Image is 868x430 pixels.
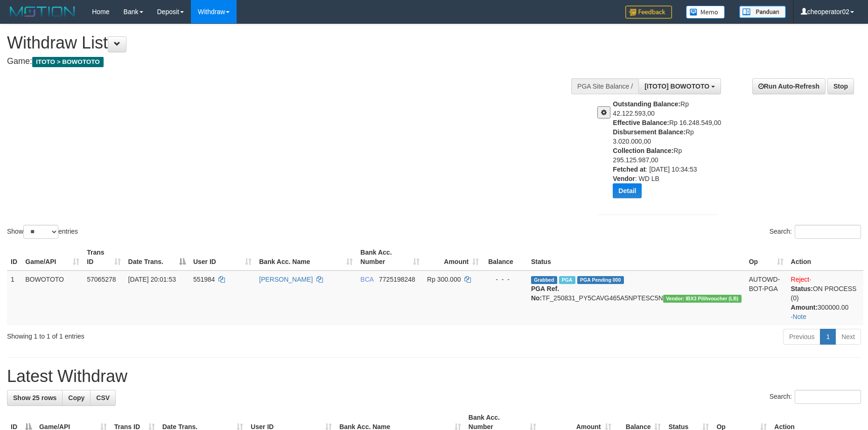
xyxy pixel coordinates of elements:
[792,313,806,320] a: Note
[193,276,215,283] span: 551984
[255,244,357,270] th: Bank Acc. Name: activate to sort column ascending
[644,83,709,90] span: [ITOTO] BOWOTOTO
[7,367,861,386] h1: Latest Withdraw
[62,390,91,406] a: Copy
[791,276,810,283] a: Reject
[527,244,745,270] th: Status
[827,78,854,94] a: Stop
[23,225,58,239] select: Showentries
[259,276,313,283] a: [PERSON_NAME]
[787,270,863,325] td: · ·
[663,295,742,303] span: Vendor URL: https://dashboard.q2checkout.com/secure
[486,275,524,284] div: - - -
[613,175,635,182] b: Vendor
[820,329,836,345] a: 1
[571,78,638,94] div: PGA Site Balance /
[83,244,124,270] th: Trans ID: activate to sort column ascending
[423,244,483,270] th: Amount: activate to sort column ascending
[613,119,669,126] b: Effective Balance:
[795,225,861,239] input: Search:
[96,394,110,402] span: CSV
[21,244,83,270] th: Game/API: activate to sort column ascending
[835,329,861,345] a: Next
[745,270,787,325] td: AUTOWD-BOT-PGA
[7,225,78,239] label: Show entries
[531,285,559,302] b: PGA Ref. No:
[7,270,21,325] td: 1
[189,244,255,270] th: User ID: activate to sort column ascending
[613,128,686,136] b: Disbursement Balance:
[531,276,557,284] span: Grabbed
[613,166,645,173] b: Fetched at
[90,390,116,406] a: CSV
[613,99,726,205] div: Rp 42.122.593,00 Rp 16.248.549,00 Rp 3.020.000,00 Rp 295.125.987,00 : [DATE] 10:34:53 : WD LB
[7,390,63,406] a: Show 25 rows
[791,285,813,292] b: Status:
[68,394,84,402] span: Copy
[128,276,176,283] span: [DATE] 20:01:53
[32,57,104,67] span: ITOTO > BOWOTOTO
[770,225,861,239] label: Search:
[7,244,21,270] th: ID
[787,244,863,270] th: Action
[357,244,423,270] th: Bank Acc. Number: activate to sort column ascending
[783,329,820,345] a: Previous
[613,183,642,198] button: Detail
[791,304,818,311] b: Amount:
[7,57,569,66] h4: Game:
[770,390,861,404] label: Search:
[7,34,569,52] h1: Withdraw List
[527,270,745,325] td: TF_250831_PY5CAVG465A5NPTESC5N
[483,244,527,270] th: Balance
[360,276,373,283] span: BCA
[559,276,575,284] span: Marked by cheoperator01
[379,276,415,283] span: Copy 7725198248 to clipboard
[87,276,116,283] span: 57065278
[745,244,787,270] th: Op: activate to sort column ascending
[686,6,725,19] img: Button%20Memo.svg
[427,276,461,283] span: Rp 300.000
[7,5,78,19] img: MOTION_logo.png
[625,6,672,19] img: Feedback.jpg
[752,78,826,94] a: Run Auto-Refresh
[613,100,680,108] b: Outstanding Balance:
[125,244,189,270] th: Date Trans.: activate to sort column descending
[739,6,786,18] img: panduan.png
[795,390,861,404] input: Search:
[613,147,673,154] b: Collection Balance:
[638,78,721,94] button: [ITOTO] BOWOTOTO
[7,328,355,341] div: Showing 1 to 1 of 1 entries
[577,276,624,284] span: PGA Pending
[791,284,860,312] div: ON PROCESS (0) 300000.00
[21,270,83,325] td: BOWOTOTO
